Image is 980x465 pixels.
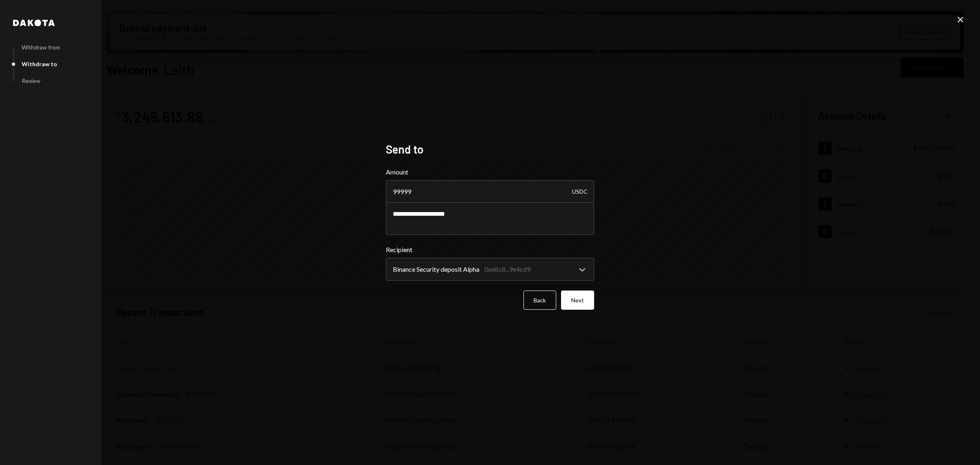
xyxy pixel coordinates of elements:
[22,60,57,67] div: Withdraw to
[386,180,594,203] input: Enter amount
[386,141,594,157] h2: Send to
[22,44,60,51] div: Withdraw from
[523,291,556,310] button: Back
[484,264,530,274] div: 0xd6c8...9e4cd9
[572,180,588,203] div: USDC
[386,167,594,177] label: Amount
[386,245,594,255] label: Recipient
[561,291,594,310] button: Next
[386,258,594,281] button: Recipient
[22,77,40,84] div: Review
